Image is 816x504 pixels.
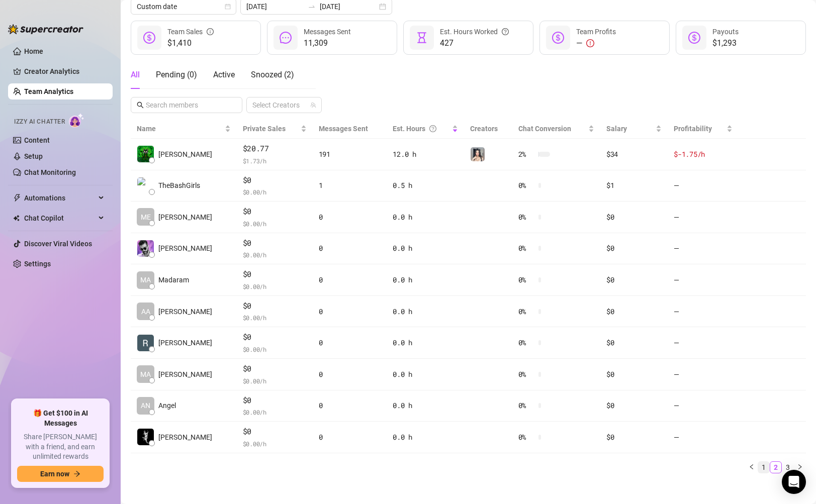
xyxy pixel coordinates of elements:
[606,337,662,348] div: $0
[393,243,458,254] div: 0.0 h
[518,337,534,348] span: 0 %
[24,190,96,206] span: Automations
[158,212,212,223] span: [PERSON_NAME]
[429,123,436,134] span: question-circle
[746,461,758,473] button: left
[243,313,307,323] span: $ 0.00 /h
[606,243,662,254] div: $0
[668,359,738,390] td: —
[243,174,307,186] span: $0
[24,63,105,79] a: Creator Analytics
[207,26,214,37] span: info-circle
[158,306,212,317] span: [PERSON_NAME]
[393,212,458,223] div: 0.0 h
[770,462,781,473] a: 2
[304,28,351,36] span: Messages Sent
[158,400,176,411] span: Angel
[24,210,96,226] span: Chat Copilot
[143,32,155,44] span: dollar-circle
[243,219,307,229] span: $ 0.00 /h
[243,156,307,166] span: $ 1.73 /h
[243,300,307,312] span: $0
[243,143,307,155] span: $20.77
[576,28,616,36] span: Team Profits
[319,432,381,443] div: 0
[225,4,231,10] span: calendar
[243,426,307,438] span: $0
[13,215,20,222] img: Chat Copilot
[668,422,738,453] td: —
[131,69,140,81] div: All
[782,461,794,473] li: 3
[246,1,304,12] input: Start date
[140,274,151,285] span: MA
[24,260,51,268] a: Settings
[319,337,381,348] div: 0
[440,26,509,37] div: Est. Hours Worked
[131,119,237,139] th: Name
[158,432,212,443] span: [PERSON_NAME]
[141,212,151,223] span: ME
[158,243,212,254] span: [PERSON_NAME]
[14,117,65,127] span: Izzy AI Chatter
[794,461,806,473] li: Next Page
[440,37,509,49] span: 427
[668,264,738,296] td: —
[304,37,351,49] span: 11,309
[416,32,428,44] span: hourglass
[243,268,307,280] span: $0
[668,327,738,359] td: —
[137,429,154,445] img: Giancarlo Quesa…
[308,3,316,11] span: to
[167,37,214,49] span: $1,410
[797,464,803,470] span: right
[320,1,377,12] input: End date
[674,125,712,133] span: Profitability
[393,274,458,285] div: 0.0 h
[606,306,662,317] div: $0
[668,296,738,328] td: —
[319,274,381,285] div: 0
[319,180,381,191] div: 1
[606,180,662,191] div: $1
[319,369,381,380] div: 0
[243,376,307,386] span: $ 0.00 /h
[518,274,534,285] span: 0 %
[319,400,381,411] div: 0
[471,147,485,161] img: Chopan
[310,102,316,108] span: team
[243,439,307,449] span: $ 0.00 /h
[464,119,512,139] th: Creators
[24,136,50,144] a: Content
[137,177,154,194] img: TheBashGirls
[782,470,806,494] div: Open Intercom Messenger
[17,466,104,482] button: Earn nowarrow-right
[518,149,534,160] span: 2 %
[668,170,738,202] td: —
[24,87,73,95] a: Team Analytics
[24,47,43,55] a: Home
[243,250,307,260] span: $ 0.00 /h
[319,125,368,133] span: Messages Sent
[24,168,76,176] a: Chat Monitoring
[606,149,662,160] div: $34
[393,369,458,380] div: 0.0 h
[137,240,154,257] img: Diego Ramos
[668,390,738,422] td: —
[746,461,758,473] li: Previous Page
[243,344,307,354] span: $ 0.00 /h
[243,187,307,197] span: $ 0.00 /h
[243,394,307,407] span: $0
[17,432,104,462] span: Share [PERSON_NAME] with a friend, and earn unlimited rewards
[17,409,104,428] span: 🎁 Get $100 in AI Messages
[243,407,307,417] span: $ 0.00 /h
[393,400,458,411] div: 0.0 h
[158,180,200,191] span: TheBashGirls
[502,26,509,37] span: question-circle
[158,337,212,348] span: [PERSON_NAME]
[576,37,616,49] div: —
[141,400,150,411] span: AN
[319,306,381,317] div: 0
[319,149,381,160] div: 191
[758,461,770,473] li: 1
